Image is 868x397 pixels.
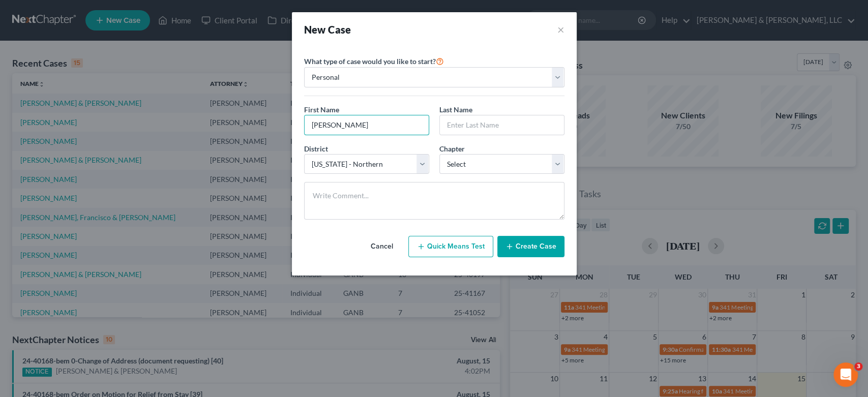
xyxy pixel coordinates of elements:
span: Chapter [439,144,465,153]
iframe: Intercom live chat [833,362,858,387]
button: Create Case [497,236,564,257]
button: Quick Means Test [408,236,493,257]
span: First Name [304,105,339,114]
span: Last Name [439,105,472,114]
input: Enter First Name [305,115,429,135]
strong: New Case [304,23,351,36]
input: Enter Last Name [440,115,564,135]
span: District [304,144,328,153]
label: What type of case would you like to start? [304,55,444,67]
button: × [557,22,564,37]
span: 3 [854,362,862,371]
button: Cancel [360,236,404,257]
